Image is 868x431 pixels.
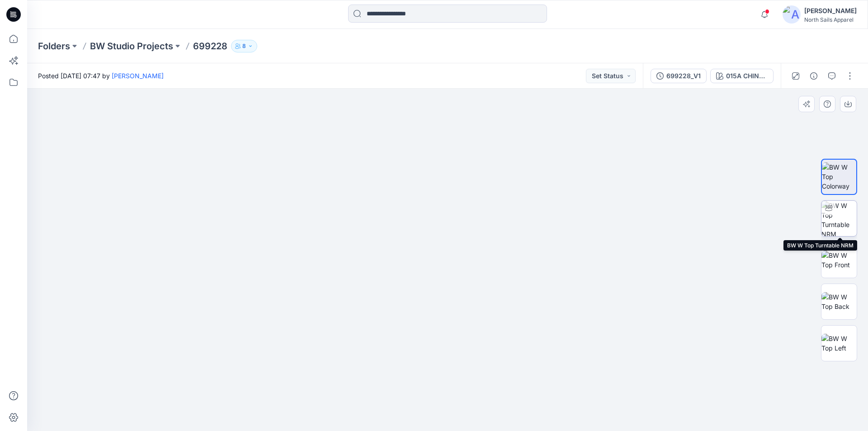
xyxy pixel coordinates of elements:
p: 8 [242,41,246,51]
img: BW W Top Front [821,251,857,270]
a: BW Studio Projects [90,40,173,52]
img: BW W Top Back [821,292,857,311]
img: BW W Top Colorway [822,162,856,191]
button: Details [807,69,821,83]
div: North Sails Apparel [804,16,857,23]
img: BW W Top Turntable NRM [821,201,857,236]
button: 015A CHINO BEIGE MELANGE+ 0105MARSHMALLOW [710,69,774,83]
div: [PERSON_NAME] [804,5,857,16]
button: 8 [231,40,257,52]
img: BW W Top Left [821,334,857,353]
div: 015A CHINO BEIGE MELANGE+ 0105MARSHMALLOW [726,71,768,81]
a: Folders [38,40,70,52]
div: 699228_V1 [666,71,701,81]
img: eyJhbGciOiJIUzI1NiIsImtpZCI6IjAiLCJzbHQiOiJzZXMiLCJ0eXAiOiJKV1QifQ.eyJkYXRhIjp7InR5cGUiOiJzdG9yYW... [236,46,659,431]
span: Posted [DATE] 07:47 by [38,71,164,81]
img: avatar [783,5,801,24]
p: 699228 [193,40,227,52]
button: 699228_V1 [651,69,707,83]
a: [PERSON_NAME] [112,72,164,80]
